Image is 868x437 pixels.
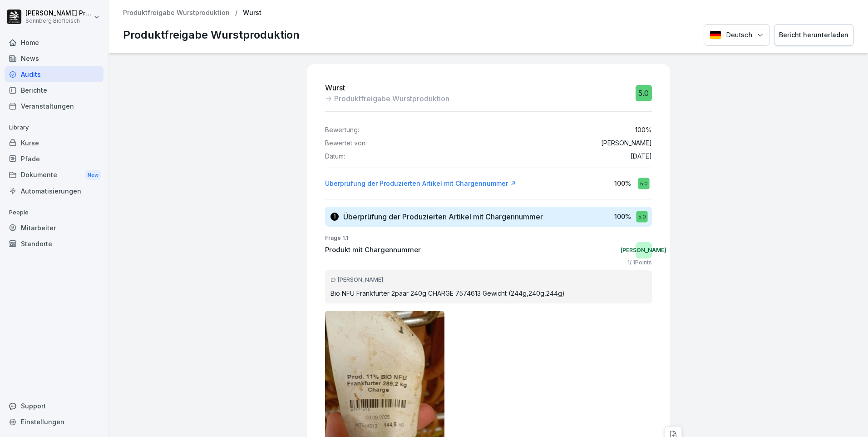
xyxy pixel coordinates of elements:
[5,50,104,66] a: News
[325,82,449,93] p: Wurst
[123,9,230,17] a: Produktfreigabe Wurstproduktion
[627,258,652,267] p: 1 / 1 Points
[235,9,237,17] p: /
[726,30,752,40] p: Deutsch
[5,135,104,151] a: Kurse
[601,139,652,147] p: [PERSON_NAME]
[614,212,631,221] p: 100 %
[5,66,104,82] a: Audits
[5,414,104,430] a: Einstellungen
[325,139,367,147] p: Bewertet von:
[325,153,345,160] p: Datum:
[330,213,339,221] div: 1
[5,183,104,199] a: Automatisierungen
[325,234,652,242] p: Frage 1.1
[631,153,652,160] p: [DATE]
[25,10,92,17] p: [PERSON_NAME] Preßlauer
[704,24,769,46] button: Language
[636,211,647,222] div: 5.0
[325,245,421,255] p: Produkt mit Chargennummer
[5,167,104,184] a: DokumenteNew
[330,288,646,298] p: Bio NFU Frankfurter 2paar 240g CHARGE 7574613 Gewicht (244g,240g,244g)
[330,276,646,284] div: [PERSON_NAME]
[334,93,449,104] p: Produktfreigabe Wurstproduktion
[325,179,516,188] a: Überprüfung der Produzierten Artikel mit Chargennummer
[5,151,104,167] a: Pfade
[5,398,104,414] div: Support
[5,167,104,184] div: Dokumente
[5,205,104,220] p: People
[779,30,848,40] div: Bericht herunterladen
[614,179,631,188] p: 100 %
[343,212,543,222] h3: Überprüfung der Produzierten Artikel mit Chargennummer
[5,35,104,50] a: Home
[710,30,721,40] img: Deutsch
[85,170,101,180] div: New
[638,178,649,189] div: 5.0
[636,242,652,258] div: [PERSON_NAME]
[5,98,104,114] a: Veranstaltungen
[635,126,652,134] p: 100 %
[5,236,104,252] a: Standorte
[5,220,104,236] a: Mitarbeiter
[325,126,359,134] p: Bewertung:
[25,18,92,24] p: Sonnberg Biofleisch
[123,27,300,43] p: Produktfreigabe Wurstproduktion
[243,9,261,17] p: Wurst
[5,82,104,98] a: Berichte
[774,24,853,46] button: Bericht herunterladen
[636,85,652,101] div: 5.0
[5,120,104,135] p: Library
